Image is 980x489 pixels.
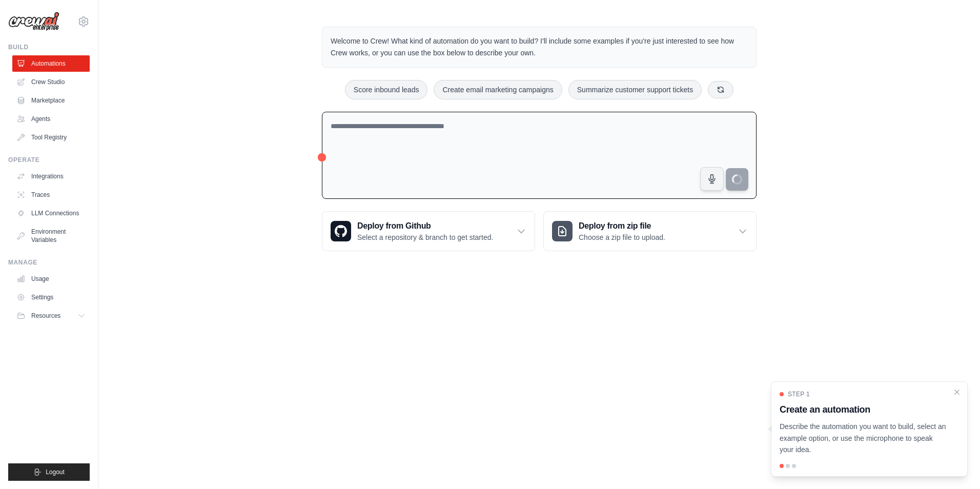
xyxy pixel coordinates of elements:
[357,220,493,232] h3: Deploy from Github
[12,168,90,185] a: Integrations
[46,468,65,476] span: Logout
[8,12,59,31] img: Logo
[8,463,90,481] button: Logout
[579,232,665,242] p: Choose a zip file to upload.
[788,390,810,398] span: Step 1
[8,258,90,267] div: Manage
[31,312,60,320] span: Resources
[434,80,562,99] button: Create email marketing campaigns
[12,129,90,146] a: Tool Registry
[12,308,90,324] button: Resources
[357,232,493,242] p: Select a repository & branch to get started.
[12,205,90,221] a: LLM Connections
[953,388,961,396] button: Close walkthrough
[345,80,428,99] button: Score inbound leads
[12,187,90,203] a: Traces
[12,74,90,90] a: Crew Studio
[579,220,665,232] h3: Deploy from zip file
[12,271,90,287] a: Usage
[12,289,90,305] a: Settings
[12,55,90,72] a: Automations
[12,111,90,127] a: Agents
[12,223,90,248] a: Environment Variables
[780,421,947,456] p: Describe the automation you want to build, select an example option, or use the microphone to spe...
[780,402,947,417] h3: Create an automation
[568,80,702,99] button: Summarize customer support tickets
[8,156,90,164] div: Operate
[8,43,90,51] div: Build
[331,35,748,59] p: Welcome to Crew! What kind of automation do you want to build? I'll include some examples if you'...
[12,92,90,109] a: Marketplace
